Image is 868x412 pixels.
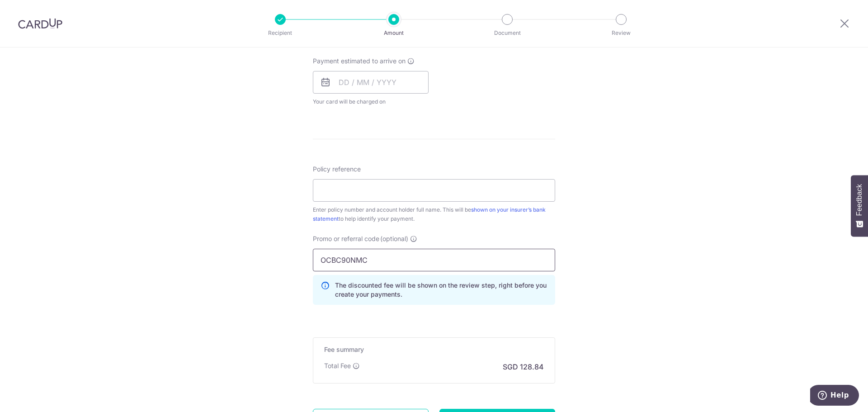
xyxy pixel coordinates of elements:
[313,71,429,94] input: DD / MM / YYYY
[474,28,541,38] p: Document
[18,18,62,29] img: CardUp
[313,165,361,174] label: Policy reference
[324,361,351,370] p: Total Fee
[810,385,859,407] iframe: Opens a widget where you can find more information
[335,281,547,299] p: The discounted fee will be shown on the review step, right before you create your payments.
[313,234,379,243] span: Promo or referral code
[380,234,408,243] span: (optional)
[855,184,863,216] span: Feedback
[503,361,544,372] p: SGD 128.84
[324,345,544,354] h5: Fee summary
[851,175,868,237] button: Feedback - Show survey
[313,97,429,106] span: Your card will be charged on
[313,57,406,66] span: Payment estimated to arrive on
[588,28,655,38] p: Review
[247,28,314,38] p: Recipient
[360,28,427,38] p: Amount
[313,205,555,223] div: Enter policy number and account holder full name. This will be to help identify your payment.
